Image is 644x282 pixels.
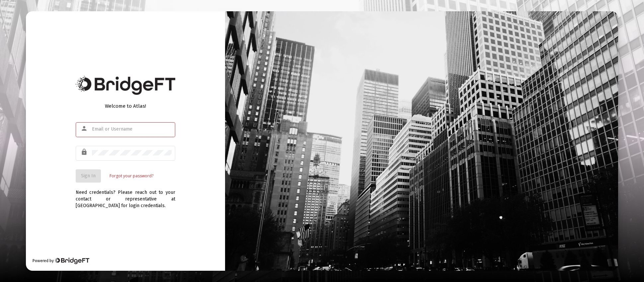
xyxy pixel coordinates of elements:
[81,148,89,156] mat-icon: lock
[81,173,96,179] span: Sign In
[76,183,175,209] div: Need credentials? Please reach out to your contact or representative at [GEOGRAPHIC_DATA] for log...
[92,127,172,132] input: Email or Username
[33,257,89,264] div: Powered by
[76,169,101,183] button: Sign In
[110,173,153,179] a: Forgot your password?
[81,125,89,133] mat-icon: person
[54,257,89,264] img: Bridge Financial Technology Logo
[76,76,175,95] img: Bridge Financial Technology Logo
[76,103,175,109] div: Welcome to Atlas!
